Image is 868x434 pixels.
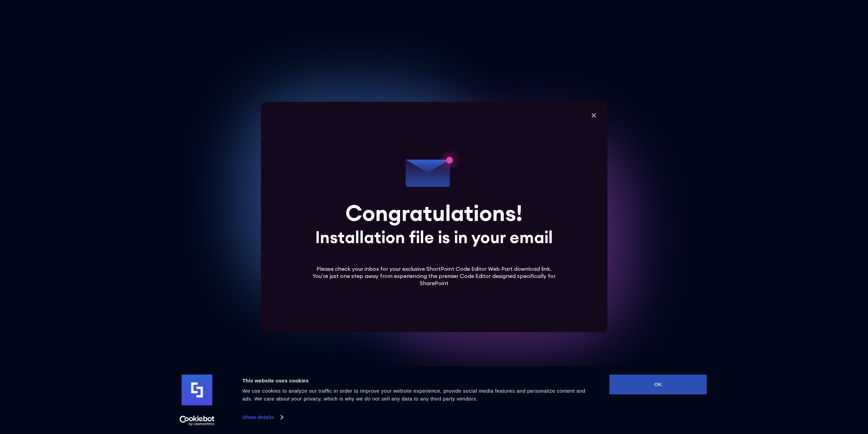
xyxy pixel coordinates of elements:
[345,202,523,224] div: Congratulations!
[242,412,283,422] a: Show details
[242,377,594,385] div: This website uses cookies
[167,416,227,426] a: Usercentrics Cookiebot - opens in a new window
[182,375,212,405] img: logo
[242,388,586,402] span: We use cookies to analyze our traffic in order to improve your website experience, provide social...
[315,229,553,246] div: Installation file is in your email
[310,265,558,286] div: Please check your inbox for your exclusive ShortPoint Code Editor Web Part download link. You’re ...
[609,375,707,394] button: OK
